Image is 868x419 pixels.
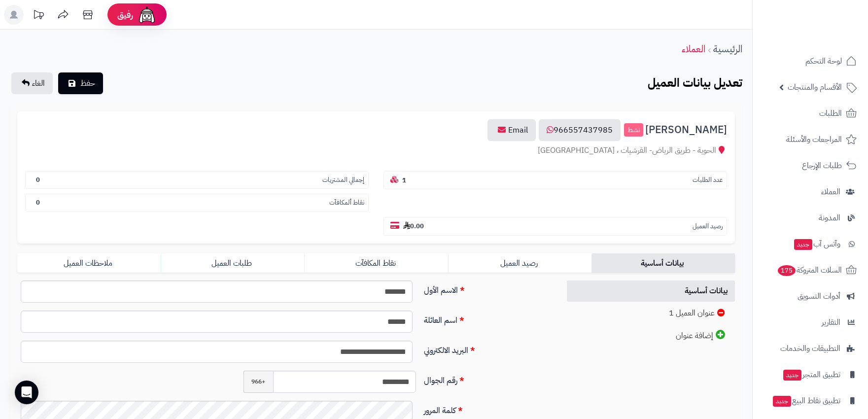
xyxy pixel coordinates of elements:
span: 175 [777,265,797,277]
a: نقاط المكافآت [304,253,448,273]
label: اسم العائلة [420,311,556,326]
span: جديد [783,370,801,381]
a: بيانات أساسية [591,253,735,273]
span: المراجعات والأسئلة [786,133,842,146]
span: التقارير [822,315,840,329]
a: المدونة [759,206,862,230]
a: التقارير [759,311,862,334]
img: logo-2.png [801,7,859,28]
b: تعديل بيانات العميل [648,74,742,92]
label: الاسم الأول [420,280,556,296]
a: 966557437985 [539,119,621,141]
label: كلمة المرور [420,401,556,417]
a: إضافة عنوان [567,325,735,347]
a: Email [487,119,536,141]
small: رصيد العميل [693,222,723,231]
a: الطلبات [759,102,862,125]
span: المدونة [819,211,840,225]
span: الطلبات [819,106,842,120]
a: وآتس آبجديد [759,232,862,256]
a: الغاء [11,72,53,94]
span: جديد [773,396,791,407]
a: طلبات الإرجاع [759,154,862,177]
span: الغاء [32,77,45,89]
div: الحوية - طريق الرياض- القرشيات ، [GEOGRAPHIC_DATA] [25,145,727,156]
span: رفيق [117,9,133,21]
span: حفظ [80,77,95,89]
span: السلات المتروكة [777,263,842,277]
b: 0 [36,175,40,184]
div: Open Intercom Messenger [15,381,38,404]
small: إجمالي المشتريات [322,175,364,185]
span: جديد [794,239,812,250]
a: تطبيق نقاط البيعجديد [759,389,862,413]
span: تطبيق نقاط البيع [772,394,840,408]
a: أدوات التسويق [759,284,862,308]
a: الرئيسية [713,41,742,56]
label: رقم الجوال [420,371,556,386]
a: عنوان العميل 1 [567,303,735,324]
b: 0 [36,198,40,207]
a: رصيد العميل [448,253,591,273]
span: [PERSON_NAME] [645,124,727,136]
span: طلبات الإرجاع [802,159,842,173]
span: تطبيق المتجر [782,368,840,382]
a: تطبيق المتجرجديد [759,363,862,386]
a: التطبيقات والخدمات [759,337,862,360]
b: 0.00 [403,221,424,231]
span: التطبيقات والخدمات [780,342,840,355]
small: عدد الطلبات [693,175,723,185]
button: حفظ [58,72,103,94]
span: وآتس آب [793,237,840,251]
label: البريد الالكتروني [420,341,556,356]
a: تحديثات المنصة [26,5,51,27]
span: العملاء [821,185,840,199]
a: العملاء [682,41,705,56]
small: نشط [624,123,643,137]
a: بيانات أساسية [567,280,735,302]
a: طلبات العميل [161,253,304,273]
img: ai-face.png [137,5,157,25]
b: 1 [402,175,406,185]
a: المراجعات والأسئلة [759,128,862,151]
span: +966 [243,371,273,393]
a: لوحة التحكم [759,49,862,73]
span: لوحة التحكم [805,54,842,68]
small: نقاط ألمكافآت [329,198,364,208]
a: السلات المتروكة175 [759,258,862,282]
a: العملاء [759,180,862,204]
a: ملاحظات العميل [17,253,161,273]
span: الأقسام والمنتجات [788,80,842,94]
span: أدوات التسويق [798,289,840,303]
